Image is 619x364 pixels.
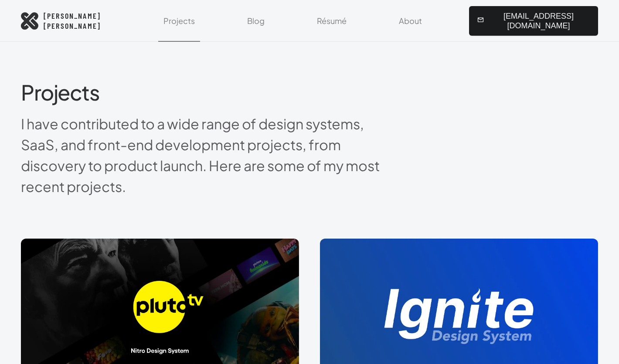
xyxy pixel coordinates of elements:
h1: Projects [21,79,399,105]
span: [PERSON_NAME] [PERSON_NAME] [44,11,101,30]
span: [EMAIL_ADDRESS][DOMAIN_NAME] [477,11,590,30]
p: I have contributed to a wide range of design systems, SaaS, and front-end development projects, f... [21,113,399,197]
a: [PERSON_NAME][PERSON_NAME] [21,11,101,30]
button: [EMAIL_ADDRESS][DOMAIN_NAME] [469,6,598,36]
